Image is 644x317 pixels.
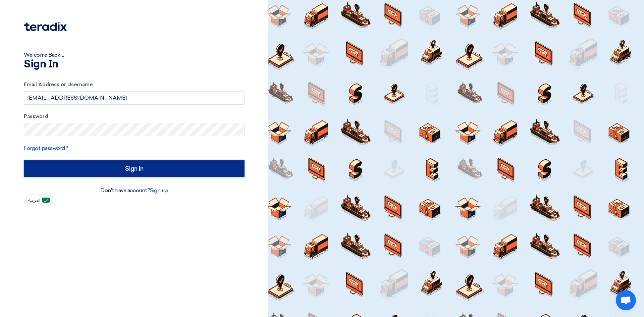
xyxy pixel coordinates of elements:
button: العربية [26,195,53,205]
img: Teradix logo [24,22,67,31]
span: العربية [28,198,40,203]
a: Sign up [150,187,168,194]
label: Password [24,113,245,120]
input: Sign in [24,160,245,177]
div: Welcome Back ... [24,51,245,59]
h1: Sign In [24,59,245,70]
a: Open chat [616,290,636,310]
img: ar-AR.png [42,198,50,203]
label: Email Address or Username [24,81,245,89]
div: Don't have account? [24,187,245,195]
a: Forgot password? [24,145,68,151]
input: Enter your business email or username [24,91,245,105]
